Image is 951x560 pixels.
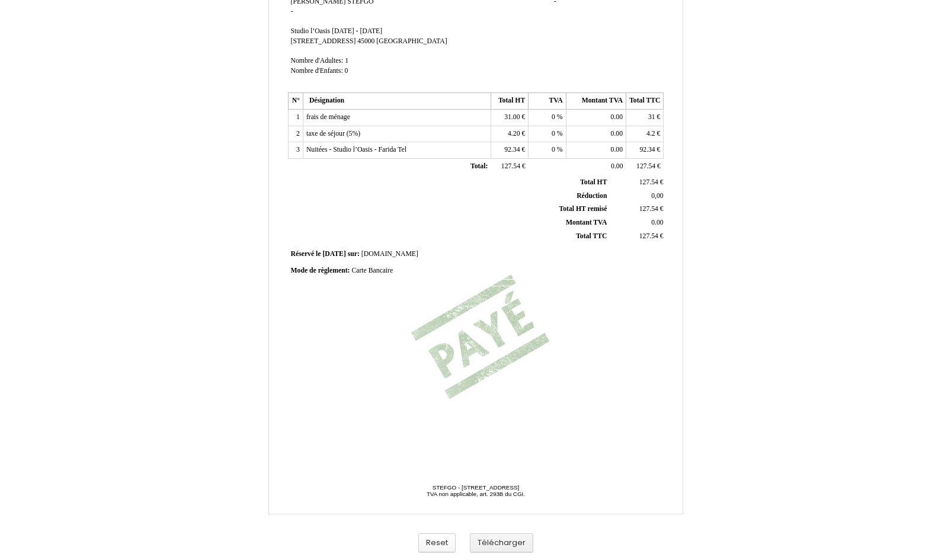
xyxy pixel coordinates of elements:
[491,93,528,110] th: Total HT
[361,250,418,258] span: [DOMAIN_NAME]
[348,250,360,258] span: sur:
[639,146,655,153] span: 92.34
[427,491,525,497] span: TVA non applicable, art. 293B du CGI.
[303,93,491,110] th: Désignation
[651,219,663,226] span: 0.00
[559,205,607,213] span: Total HT remisé
[566,219,607,226] span: Montant TVA
[609,176,665,189] td: €
[376,37,447,45] span: [GEOGRAPHIC_DATA]
[345,57,348,65] span: 1
[639,205,658,213] span: 127.54
[322,250,345,258] span: [DATE]
[288,110,303,126] td: 1
[611,130,623,137] span: 0.00
[332,27,382,35] span: [DATE] - [DATE]
[418,533,456,553] button: Reset
[291,8,293,15] span: -
[609,203,665,216] td: €
[357,37,374,45] span: 45000
[648,113,655,121] span: 31
[626,142,664,159] td: €
[306,130,360,137] span: taxe de séjour (5%)
[566,93,626,110] th: Montant TVA
[611,113,623,121] span: 0.00
[611,162,623,170] span: 0.00
[504,146,520,153] span: 92.34
[504,113,520,121] span: 31.00
[626,159,664,175] td: €
[626,126,664,142] td: €
[577,192,607,200] span: Réduction
[580,178,607,186] span: Total HT
[491,126,528,142] td: €
[529,142,566,159] td: %
[291,37,356,45] span: [STREET_ADDRESS]
[508,130,520,137] span: 4.20
[639,232,658,240] span: 127.54
[576,232,607,240] span: Total TTC
[291,27,331,35] span: Studio l’Oasis
[291,267,350,274] span: Mode de règlement:
[306,146,406,153] span: Nuitées - Studio l’Oasis - Farida Tel
[552,146,555,153] span: 0
[491,142,528,159] td: €
[470,162,488,170] span: Total:
[345,67,348,75] span: 0
[552,130,555,137] span: 0
[646,130,655,137] span: 4.2
[288,142,303,159] td: 3
[288,126,303,142] td: 2
[351,267,393,274] span: Carte Bancaire
[433,484,520,491] span: STEFGO - [STREET_ADDRESS]
[609,229,665,243] td: €
[470,533,533,553] button: Télécharger
[639,178,658,186] span: 127.54
[636,162,655,170] span: 127.54
[529,93,566,110] th: TVA
[529,126,566,142] td: %
[288,93,303,110] th: N°
[491,159,528,175] td: €
[552,113,555,121] span: 0
[529,110,566,126] td: %
[291,57,344,65] span: Nombre d'Adultes:
[501,162,520,170] span: 127.54
[626,93,664,110] th: Total TTC
[651,192,663,200] span: 0,00
[611,146,623,153] span: 0.00
[491,110,528,126] td: €
[291,250,321,258] span: Réservé le
[626,110,664,126] td: €
[291,67,343,75] span: Nombre d'Enfants:
[306,113,350,121] span: frais de ménage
